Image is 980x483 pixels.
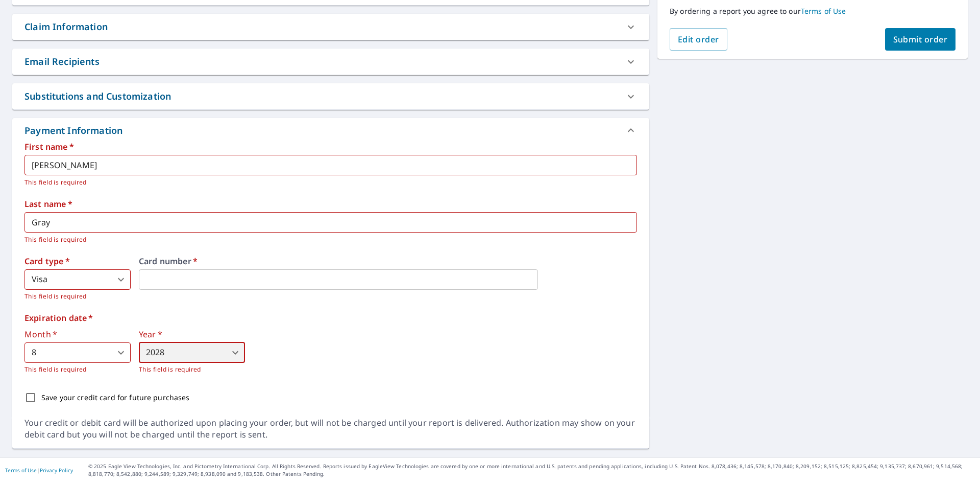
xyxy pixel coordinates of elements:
[12,118,649,143] div: Payment Information
[24,314,637,322] label: Expiration date
[41,392,190,403] p: Save your credit card for future purchases
[24,364,131,375] p: This field is required
[12,14,649,40] div: Claim Information
[139,257,637,265] label: Card number
[24,257,131,265] label: Card type
[670,28,727,51] button: Edit order
[12,83,649,109] div: Substitutions and Customization
[24,20,108,34] div: Claim Information
[5,467,37,474] a: Terms of Use
[88,463,975,478] p: © 2025 Eagle View Technologies, Inc. and Pictometry International Corp. All Rights Reserved. Repo...
[24,291,131,302] p: This field is required
[24,89,171,103] div: Substitutions and Customization
[24,417,637,441] div: Your credit or debit card will be authorized upon placing your order, but will not be charged unt...
[139,364,245,375] p: This field is required
[678,34,719,45] span: Edit order
[24,330,131,338] label: Month
[801,6,846,16] a: Terms of Use
[24,124,127,137] div: Payment Information
[5,467,73,473] p: |
[24,55,100,68] div: Email Recipients
[40,467,73,474] a: Privacy Policy
[24,269,131,290] div: Visa
[24,177,630,188] p: This field is required
[893,34,948,45] span: Submit order
[139,269,538,290] iframe: secure payment field
[885,28,956,51] button: Submit order
[670,7,955,16] p: By ordering a report you agree to our
[12,49,649,75] div: Email Recipients
[24,342,131,363] div: 8
[139,330,245,338] label: Year
[24,235,630,245] p: This field is required
[139,342,245,363] div: 2028
[24,200,637,208] label: Last name
[24,143,637,151] label: First name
